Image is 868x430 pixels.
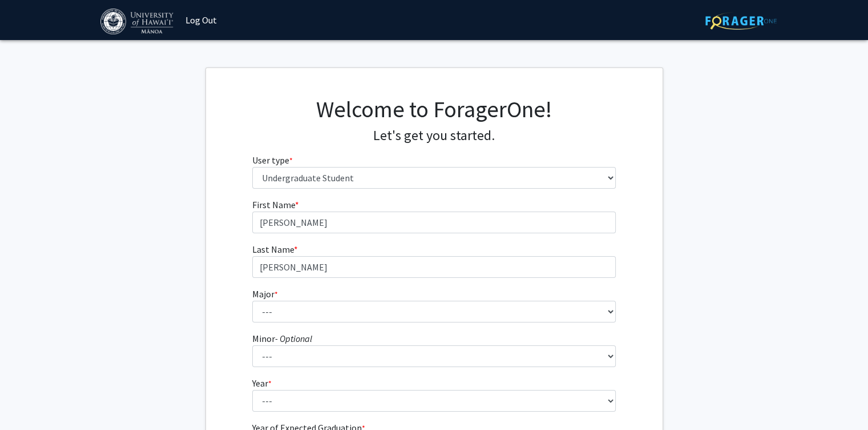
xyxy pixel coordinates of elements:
iframe: Chat [9,379,49,421]
img: ForagerOne Logo [705,12,777,30]
img: University of Hawaiʻi at Mānoa Logo [100,9,176,34]
h4: Let's get you started. [252,128,616,144]
span: Last Name [252,244,294,255]
h1: Welcome to ForagerOne! [252,95,616,123]
label: Minor [252,332,312,345]
label: Year [252,376,272,390]
span: First Name [252,199,295,210]
label: User type [252,153,293,167]
i: - Optional [275,333,312,344]
label: Major [252,287,278,301]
